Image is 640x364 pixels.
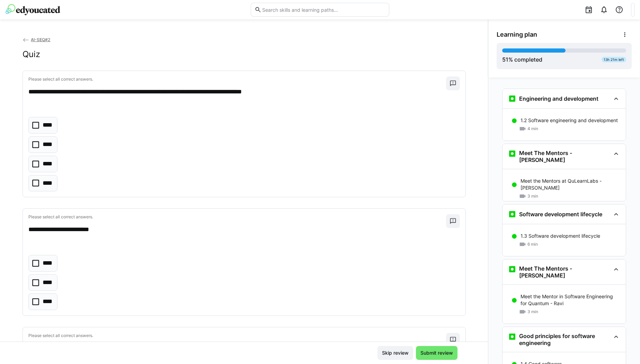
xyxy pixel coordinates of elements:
[502,55,542,64] div: % completed
[377,346,413,360] button: Skip review
[521,233,600,239] p: 1.3 Software development lifecycle
[527,309,538,315] span: 3 min
[521,178,620,191] p: Meet the Mentors at QuLearnLabs - [PERSON_NAME]
[519,265,611,279] h3: Meet The Mentors - [PERSON_NAME]
[521,117,618,124] p: 1.2 Software engineering and development
[519,211,602,218] h3: Software development lifecycle
[381,349,410,356] span: Skip review
[23,49,40,60] h2: Quiz
[28,76,446,82] p: Please select all correct answers.
[527,126,538,131] span: 4 min
[28,214,446,220] p: Please select all correct answers.
[519,333,611,346] h3: Good principles for software engineering
[502,56,508,63] span: 51
[261,7,385,13] input: Search skills and learning paths…
[419,349,454,356] span: Submit review
[521,293,620,307] p: Meet the Mentor in Software Engineering for Quantum - Ravi
[519,95,598,102] h3: Engineering and development
[527,242,538,247] span: 6 min
[416,346,457,360] button: Submit review
[28,333,446,338] p: Please select all correct answers.
[527,193,538,199] span: 3 min
[602,57,626,62] div: 13h 21m left
[31,37,50,42] span: AI-SEQ#2
[23,37,51,42] a: AI-SEQ#2
[497,31,537,38] span: Learning plan
[519,149,611,163] h3: Meet The Mentors - [PERSON_NAME]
